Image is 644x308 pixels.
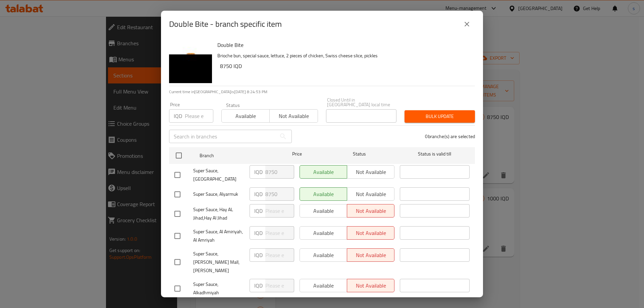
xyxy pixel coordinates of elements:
[254,282,263,290] p: IQD
[265,187,294,201] input: Please enter price
[275,150,319,158] span: Price
[325,150,394,158] span: Status
[265,279,294,292] input: Please enter price
[254,251,263,259] p: IQD
[254,168,263,176] p: IQD
[400,150,470,158] span: Status is valid till
[410,112,470,121] span: Bulk update
[265,248,294,262] input: Please enter price
[200,151,269,160] span: Branch
[272,111,315,121] span: Not available
[169,19,282,29] h2: Double Bite - branch specific item
[193,205,244,222] span: Super Sauce, Hay AL Jihad,Hay Al Jihad
[220,61,470,71] h6: 8750 IQD
[254,229,263,237] p: IQD
[269,109,318,123] button: Not available
[265,226,294,240] input: Please enter price
[459,16,475,32] button: close
[169,130,276,143] input: Search in branches
[217,52,470,60] p: Brioche bun, special sauce, lettuce, 2 pieces of chicken, Swiss cheese slice, pickles
[217,40,470,50] h6: Double Bite
[425,133,475,140] p: 0 branche(s) are selected
[193,280,244,297] span: Super Sauce, Alkadhmiyah
[193,190,244,198] span: Super Sauce, Alyarmuk
[224,111,267,121] span: Available
[254,207,263,215] p: IQD
[265,165,294,179] input: Please enter price
[221,109,270,123] button: Available
[169,89,475,95] p: Current time in [GEOGRAPHIC_DATA] is [DATE] 8:24:53 PM
[193,167,244,183] span: Super Sauce, [GEOGRAPHIC_DATA]
[169,40,212,83] img: Double Bite
[174,112,182,120] p: IQD
[265,204,294,218] input: Please enter price
[405,110,475,123] button: Bulk update
[193,250,244,275] span: Super Sauce, [PERSON_NAME] Mall, [PERSON_NAME]
[193,228,244,244] span: Super Sauce, Al Amiriyah, Al Amriyah
[185,109,213,123] input: Please enter price
[254,190,263,198] p: IQD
